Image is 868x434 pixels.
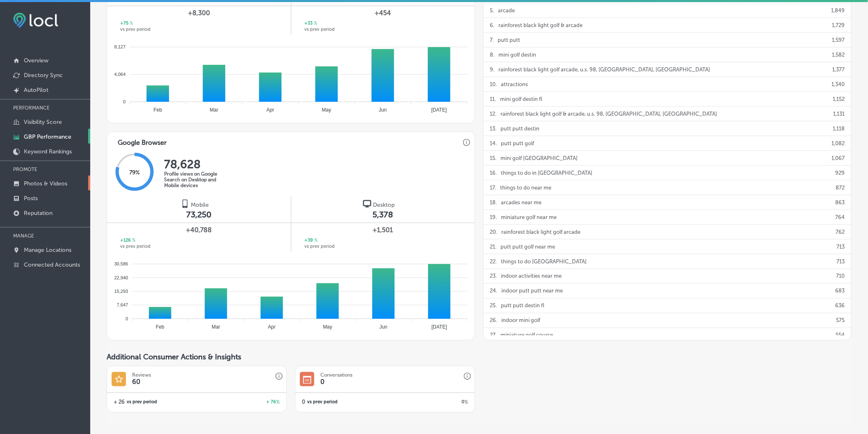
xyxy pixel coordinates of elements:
[501,136,534,151] p: putt putt golf
[836,195,845,210] p: 863
[836,269,845,283] p: 710
[320,372,352,378] h3: Conversations
[120,27,151,32] span: vs prev period
[385,400,468,405] h2: 0
[490,77,497,91] p: 10 .
[307,400,338,404] span: vs prev period
[500,121,539,136] p: putt putt destin
[837,254,845,269] p: 713
[24,261,80,268] p: Connected Accounts
[114,261,128,266] tspan: 30,586
[24,247,71,254] p: Manage Locations
[490,121,496,136] p: 13 .
[24,72,63,79] p: Directory Sync
[832,151,845,165] p: 1,067
[132,372,151,378] h3: Reviews
[501,254,587,269] p: things to do [GEOGRAPHIC_DATA]
[836,313,845,328] p: 575
[833,62,845,77] p: 1,377
[490,107,496,121] p: 12 .
[832,48,845,62] p: 1,582
[304,244,335,249] span: vs prev period
[832,136,845,151] p: 1,082
[490,180,496,195] p: 17 .
[836,225,845,239] p: 762
[490,225,497,239] p: 20 .
[490,210,497,224] p: 19 .
[836,299,845,313] p: 636
[120,8,277,18] span: +8,300
[24,195,38,202] p: Posts
[304,27,335,32] span: vs prev period
[836,328,845,343] p: 554
[490,299,497,313] p: 25 .
[153,107,162,113] tspan: Feb
[490,166,497,180] p: 16 .
[831,3,845,18] p: 1,849
[212,324,220,330] tspan: Mar
[120,237,135,244] h2: +126
[131,237,135,244] span: %
[114,289,128,294] tspan: 15,293
[500,328,553,343] p: miniature golf course
[164,158,230,171] h2: 78,628
[501,77,528,91] p: attractions
[181,200,189,208] img: logo
[837,240,845,254] p: 713
[498,3,515,18] p: arcade
[164,171,230,188] p: Profile views on Google Search on Desktop and Mobile devices
[379,107,387,113] tspan: Jun
[832,77,845,91] p: 1,340
[500,151,578,165] p: mini golf [GEOGRAPHIC_DATA]
[836,284,845,298] p: 683
[490,3,494,18] p: 5 .
[373,210,393,219] span: 5,378
[501,284,563,298] p: indoor putt putt near me
[490,18,494,32] p: 6 .
[432,107,447,113] tspan: [DATE]
[501,195,541,210] p: arcades near me
[501,269,562,283] p: indoor activities near me
[323,324,332,330] tspan: May
[24,180,67,187] p: Photos & Videos
[304,237,318,244] h2: +39
[268,324,276,330] tspan: Apr
[490,33,493,47] p: 7 .
[111,132,173,149] h3: Google Browser
[320,378,324,386] h1: 0
[501,299,544,313] p: putt putt destin fl
[836,166,845,180] p: 929
[322,107,331,113] tspan: May
[490,62,494,77] p: 9 .
[120,244,151,249] span: vs prev period
[114,72,126,77] tspan: 4,064
[128,20,133,27] span: %
[498,62,710,77] p: rainforest black light golf arcade, u.s. 98, [GEOGRAPHIC_DATA], [GEOGRAPHIC_DATA]
[373,201,395,208] span: Desktop
[127,400,157,404] span: vs prev period
[500,240,555,254] p: putt putt golf near me
[304,8,461,18] span: +454
[490,313,497,328] p: 26 .
[832,18,845,32] p: 1,729
[832,33,845,47] p: 1,597
[836,180,845,195] p: 872
[24,57,48,64] p: Overview
[304,225,461,235] span: +1,501
[24,148,72,155] p: Keyword Rankings
[490,240,496,254] p: 21 .
[156,324,164,330] tspan: Feb
[501,210,557,224] p: miniature golf near me
[464,400,468,405] span: %
[117,302,128,307] tspan: 7,647
[501,225,580,239] p: rainforest black light golf arcade
[313,20,317,27] span: %
[833,121,845,136] p: 1,118
[210,107,218,113] tspan: Mar
[107,353,241,362] span: Additional Consumer Actions & Insights
[500,180,551,195] p: things to do near me
[490,284,497,298] p: 24 .
[500,92,542,106] p: mini golf destin fl
[24,133,71,140] p: GBP Performance
[24,119,62,126] p: Visibility Score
